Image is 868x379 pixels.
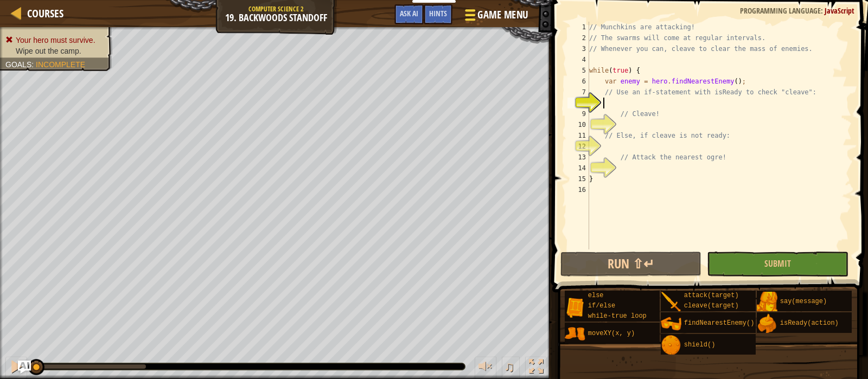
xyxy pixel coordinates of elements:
[588,292,604,299] span: else
[567,184,589,195] div: 16
[567,152,589,163] div: 13
[478,8,528,22] span: Game Menu
[567,54,589,65] div: 4
[502,357,520,379] button: ♫
[567,141,589,152] div: 12
[22,6,63,21] a: Courses
[400,8,418,18] span: Ask AI
[16,47,81,55] span: Wipe out the camp.
[740,5,821,16] span: Programming language
[31,60,36,69] span: :
[825,5,854,16] span: JavaScript
[567,33,589,43] div: 2
[780,298,827,305] span: say(message)
[567,119,589,130] div: 10
[588,302,615,310] span: if/else
[821,5,825,16] span: :
[5,46,104,56] li: Wipe out the camp.
[36,60,85,69] span: Incomplete
[764,258,791,269] span: Submit
[567,65,589,76] div: 5
[16,36,95,44] span: Your hero must survive.
[757,292,777,312] img: portrait.png
[567,76,589,87] div: 6
[565,324,585,344] img: portrait.png
[5,60,31,69] span: Goals
[757,313,777,334] img: portrait.png
[567,87,589,98] div: 7
[456,4,535,30] button: Game Menu
[588,330,635,337] span: moveXY(x, y)
[18,361,31,374] button: Ask AI
[504,358,515,375] span: ♫
[429,8,447,18] span: Hints
[684,302,739,310] span: cleave(target)
[565,297,585,318] img: portrait.png
[684,341,716,349] span: shield()
[475,357,496,379] button: Adjust volume
[780,319,839,327] span: isReady(action)
[684,292,739,299] span: attack(target)
[5,35,104,46] li: Your hero must survive.
[5,357,27,379] button: Ctrl + P: Pause
[661,313,681,334] img: portrait.png
[525,357,547,379] button: Toggle fullscreen
[707,252,848,277] button: Submit
[661,335,681,356] img: portrait.png
[560,252,702,277] button: Run ⇧↵
[394,4,424,24] button: Ask AI
[567,163,589,174] div: 14
[567,43,589,54] div: 3
[567,108,589,119] div: 9
[684,319,755,327] span: findNearestEnemy()
[567,174,589,184] div: 15
[567,130,589,141] div: 11
[567,22,589,33] div: 1
[661,292,681,312] img: portrait.png
[588,312,647,320] span: while-true loop
[567,98,589,108] div: 8
[27,6,63,21] span: Courses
